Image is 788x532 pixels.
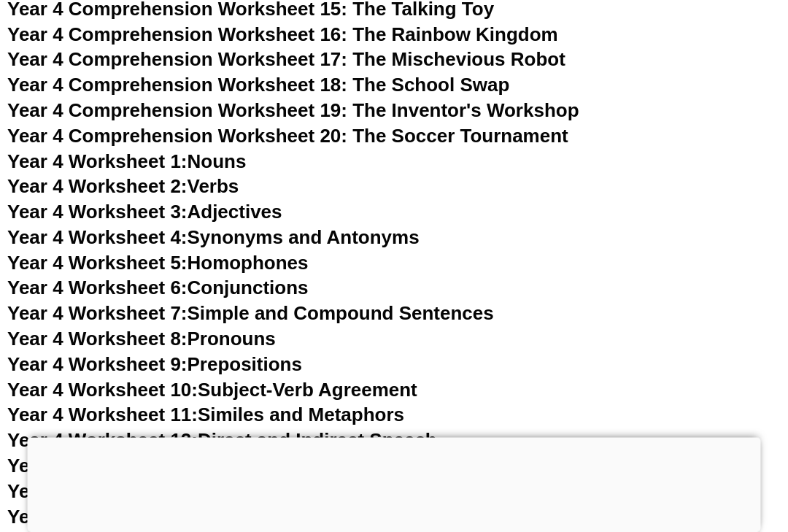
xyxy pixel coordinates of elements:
[7,303,188,325] span: Year 4 Worksheet 7:
[7,328,188,350] span: Year 4 Worksheet 8:
[7,379,417,401] a: Year 4 Worksheet 10:Subject-Verb Agreement
[7,354,188,376] span: Year 4 Worksheet 9:
[7,151,188,173] span: Year 4 Worksheet 1:
[7,277,188,299] span: Year 4 Worksheet 6:
[7,303,494,325] a: Year 4 Worksheet 7:Simple and Compound Sentences
[28,438,761,528] iframe: Advertisement
[7,201,282,223] a: Year 4 Worksheet 3:Adjectives
[7,455,198,477] span: Year 4 Worksheet 13:
[7,176,188,198] span: Year 4 Worksheet 2:
[7,455,390,477] a: Year 4 Worksheet 13:Suffixes and Prefixes
[7,506,274,528] a: Year 4 Worksheet 15:Adverbs
[7,379,198,401] span: Year 4 Worksheet 10:
[7,404,198,426] span: Year 4 Worksheet 11:
[7,74,509,96] a: Year 4 Comprehension Worksheet 18: The School Swap
[7,328,276,350] a: Year 4 Worksheet 8:Pronouns
[7,430,198,452] span: Year 4 Worksheet 12:
[7,201,188,223] span: Year 4 Worksheet 3:
[7,100,579,122] a: Year 4 Comprehension Worksheet 19: The Inventor's Workshop
[7,227,420,249] a: Year 4 Worksheet 4:Synonyms and Antonyms
[7,176,239,198] a: Year 4 Worksheet 2:Verbs
[7,277,309,299] a: Year 4 Worksheet 6:Conjunctions
[7,404,404,426] a: Year 4 Worksheet 11:Similes and Metaphors
[7,354,302,376] a: Year 4 Worksheet 9:Prepositions
[530,367,788,532] iframe: Chat Widget
[7,151,246,173] a: Year 4 Worksheet 1:Nouns
[7,252,188,274] span: Year 4 Worksheet 5:
[7,430,437,452] a: Year 4 Worksheet 12:Direct and Indirect Speech
[7,126,568,147] a: Year 4 Comprehension Worksheet 20: The Soccer Tournament
[7,24,558,46] a: Year 4 Comprehension Worksheet 16: The Rainbow Kingdom
[7,481,198,503] span: Year 4 Worksheet 14:
[7,506,198,528] span: Year 4 Worksheet 15:
[7,49,565,71] a: Year 4 Comprehension Worksheet 17: The Mischevious Robot
[7,481,432,503] a: Year 4 Worksheet 14:Writing Compound Words
[7,227,188,249] span: Year 4 Worksheet 4:
[7,252,309,274] a: Year 4 Worksheet 5:Homophones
